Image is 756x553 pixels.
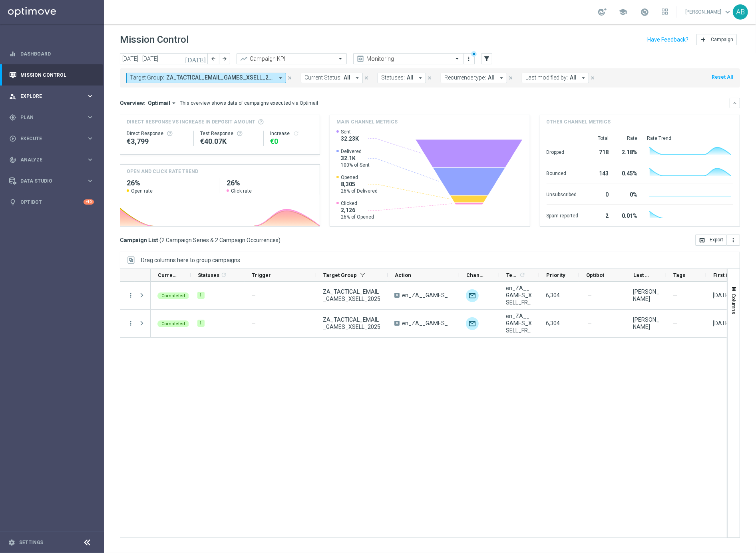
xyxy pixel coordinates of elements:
span: Calculate column [518,271,525,279]
button: Mission Control [9,72,94,78]
i: filter_alt [483,55,490,62]
span: A [394,321,400,326]
div: Bounced [547,166,579,179]
button: add Campaign [696,34,737,45]
div: Data Studio keyboard_arrow_right [9,178,94,184]
span: Drag columns here to group campaigns [141,257,240,263]
div: 2.18% [619,145,638,158]
button: filter_alt [481,53,492,64]
div: Explore [9,93,86,100]
button: equalizer Dashboard [9,51,94,57]
div: This overview shows data of campaigns executed via Optimail [180,99,318,107]
i: keyboard_arrow_down [732,100,738,106]
span: — [587,292,592,299]
span: Recurrence type: [444,74,486,81]
span: en_ZA__GAMES_XSELL_FREE_SPINS_DROP_HONEY_HONEY_HONEY__EMT_ALL_EM_TAC_LT [402,292,452,299]
span: Current Status [158,272,177,278]
span: en_ZA__GAMES_XSELL_FREE_SPINS_DROP_HONEY_HONEY_HONEY_LAST_CHANCE_REMINDER__EMT_ALL_EM_TAC_LT [402,320,452,327]
span: keyboard_arrow_down [723,8,732,16]
div: 2 [588,209,609,221]
button: Optimail arrow_drop_down [145,99,180,107]
div: Test Response [200,130,257,137]
span: 100% of Sent [341,162,370,168]
div: €40,067 [200,137,257,146]
div: Optibot [9,191,94,213]
div: Execute [9,135,86,142]
i: settings [8,539,15,546]
div: 1 [197,320,205,327]
span: Optimail [148,99,170,107]
div: gps_fixed Plan keyboard_arrow_right [9,114,94,121]
span: Last Modified By [633,272,653,278]
ng-select: Campaign KPI [237,53,347,64]
div: Press SPACE to select this row. [120,282,151,310]
h1: Mission Control [120,34,189,46]
i: trending_up [240,55,248,63]
div: 0.01% [619,209,638,221]
span: Priority [546,272,565,278]
i: keyboard_arrow_right [86,113,94,121]
button: close [589,74,596,82]
i: lightbulb [9,199,16,206]
button: [DATE] [184,53,208,65]
span: — [587,320,592,327]
multiple-options-button: Export to CSV [695,237,740,243]
i: arrow_drop_down [277,74,284,82]
span: en_ZA__GAMES_XSELL_FREE_SPINS_DROP_HONEY_HONEY_HONEY_LAST_CHANCE_REMINDER__EMT_ALL_EM_TAC_LT [506,312,532,334]
span: 2,126 [341,207,374,214]
i: equalizer [9,50,16,58]
a: Settings [19,540,44,545]
span: All [570,74,577,81]
i: arrow_back [211,56,216,62]
div: Total [588,135,609,141]
a: Optibot [20,191,84,213]
colored-tag: Completed [157,292,189,299]
span: 6,304 [546,292,560,298]
span: Optibot [586,272,604,278]
div: Direct Response [127,130,187,137]
div: Press SPACE to select this row. [120,310,151,338]
button: close [286,74,293,82]
div: 0% [619,187,638,200]
button: arrow_back [208,53,219,64]
i: refresh [221,272,227,278]
i: arrow_drop_down [354,74,361,82]
button: Last modified by: All arrow_drop_down [522,73,589,83]
span: ( [159,237,161,244]
div: 143 [588,166,609,179]
button: Recurrence type: All arrow_drop_down [441,73,507,83]
i: refresh [519,272,525,278]
i: more_vert [127,320,134,327]
i: close [508,75,513,81]
span: — [673,320,677,327]
span: — [673,292,677,299]
span: 32.23K [341,135,359,142]
button: close [363,74,370,82]
div: Rate [619,135,638,141]
span: Last modified by: [525,74,568,81]
div: Row Groups [141,257,240,263]
i: arrow_drop_down [417,74,424,82]
span: 8,305 [341,181,378,188]
div: 1 [197,292,205,299]
span: Delivered [341,148,370,155]
i: gps_fixed [9,114,16,121]
button: open_in_browser Export [695,235,727,246]
span: Action [395,272,411,278]
button: Current Status: All arrow_drop_down [301,73,363,83]
button: arrow_forward [219,53,230,64]
div: Plan [9,114,86,121]
span: Templates [506,272,518,278]
span: Execute [20,136,86,141]
button: Target Group: ZA_TACTICAL_EMAIL_GAMES_XSELL_2025 arrow_drop_down [126,73,286,83]
div: +10 [84,199,94,205]
button: person_search Explore keyboard_arrow_right [9,93,94,99]
div: Dashboard [9,43,94,64]
i: more_vert [127,292,134,299]
i: track_changes [9,156,16,163]
input: Have Feedback? [647,37,688,42]
div: 718 [588,145,609,158]
div: Analyze [9,156,86,163]
div: Mission Control [9,64,94,86]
